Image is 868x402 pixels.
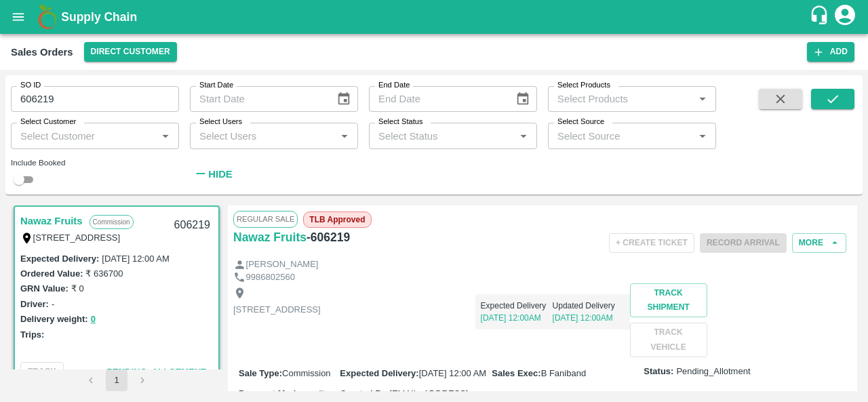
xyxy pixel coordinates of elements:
h6: - 606219 [307,228,350,247]
span: B Faniband [541,368,587,378]
label: Sale Type : [239,368,282,378]
button: Open [336,127,353,145]
label: Sales Exec : [492,368,540,378]
a: Nawaz Fruits [20,212,83,230]
span: Commission [282,368,331,378]
label: SO ID [20,80,41,91]
button: Open [694,127,711,145]
span: [DATE] 12:00 AM [419,368,486,378]
input: Select Status [373,127,511,144]
p: [DATE] 12:00AM [481,312,553,324]
div: 606219 [166,209,218,241]
label: Start Date [199,80,233,91]
img: logo [34,3,61,31]
label: Driver: [20,299,49,309]
a: Nawaz Fruits [233,228,307,247]
span: credit [304,388,325,399]
p: Commission [90,215,134,229]
nav: pagination navigation [78,369,155,391]
div: Include Booked [11,157,179,169]
input: Start Date [190,86,325,112]
label: Select Users [199,117,242,127]
button: Add [807,42,854,62]
button: Hide [190,163,236,186]
span: TLB Approved [303,212,371,228]
p: Updated Delivery [553,300,625,312]
label: Select Customer [20,117,76,127]
input: Select Customer [15,127,153,144]
p: [STREET_ADDRESS] [233,304,321,317]
label: ₹ 636700 [85,268,123,279]
label: Select Source [557,117,604,127]
span: Pending_Allotment [676,365,750,378]
label: Expected Delivery : [340,368,418,378]
button: Open [694,90,711,108]
b: Supply Chain [61,10,137,24]
strong: Hide [208,169,232,180]
span: Pending_Allotment [106,367,206,377]
input: Select Source [552,127,690,144]
label: Expected Delivery : [20,254,99,264]
label: [DATE] 12:00 AM [102,254,169,264]
label: GRN Value: [20,283,68,294]
span: Regular Sale [233,211,298,227]
button: Track Shipment [630,283,707,317]
div: account of current user [833,3,857,31]
label: End Date [378,80,410,91]
p: 9986802560 [246,271,295,284]
input: Select Users [194,127,332,144]
button: Select DC [84,42,177,62]
input: End Date [369,86,505,112]
label: [STREET_ADDRESS] [33,233,121,243]
label: Ordered Value: [20,268,83,279]
label: Select Status [378,117,423,127]
button: page 1 [106,369,127,391]
div: customer-support [809,5,833,29]
button: Open [157,127,174,145]
label: Select Products [557,80,610,91]
p: [DATE] 12:00AM [553,312,625,324]
a: Supply Chain [61,7,809,26]
p: Expected Delivery [481,300,553,312]
span: Please dispatch the trip before ending [700,237,787,247]
button: More [792,233,846,253]
label: - [52,299,54,309]
button: Open [515,127,532,145]
label: ₹ 0 [71,283,84,294]
p: [PERSON_NAME] [246,258,319,271]
label: Created By : [340,388,389,399]
label: Payment Mode : [239,388,304,399]
input: Enter SO ID [11,86,179,112]
label: Trips: [20,329,44,340]
button: 0 [91,312,96,327]
label: Delivery weight: [20,314,88,324]
label: Status: [644,365,673,378]
button: Choose date [510,86,536,112]
div: Sales Orders [11,43,73,61]
button: Choose date [331,86,357,112]
button: open drawer [3,1,34,33]
input: Select Products [552,90,690,108]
